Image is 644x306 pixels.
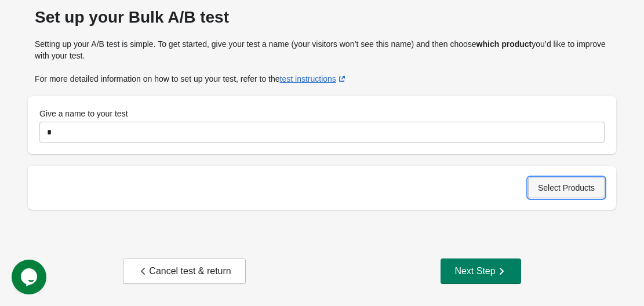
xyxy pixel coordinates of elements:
button: Select Products [528,177,605,198]
a: test instructions [280,74,348,83]
label: Give a name to your test [39,108,128,119]
div: Cancel test & return [137,265,231,277]
button: Cancel test & return [123,258,245,284]
p: Setting up your A/B test is simple. To get started, give your test a name (your visitors won’t se... [35,38,609,61]
button: Next Step [441,258,521,284]
iframe: chat widget [12,260,49,294]
p: For more detailed information on how to set up your test, refer to the [35,73,609,85]
div: Set up your Bulk A/B test [35,8,609,27]
div: Next Step [454,265,507,277]
strong: which product [476,39,532,49]
span: Select Products [538,183,595,192]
